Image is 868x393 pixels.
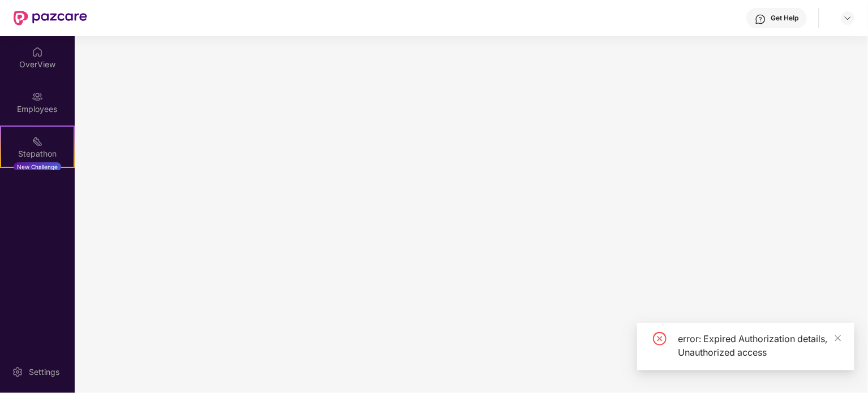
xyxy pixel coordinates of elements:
[1,148,74,159] div: Stepathon
[653,332,667,346] span: close-circle
[14,11,87,25] img: New Pazcare Logo
[12,366,23,378] img: svg+xml;base64,PHN2ZyBpZD0iU2V0dGluZy0yMHgyMCIgeG1sbnM9Imh0dHA6Ly93d3cudzMub3JnLzIwMDAvc3ZnIiB3aW...
[32,91,43,102] img: svg+xml;base64,PHN2ZyBpZD0iRW1wbG95ZWVzIiB4bWxucz0iaHR0cDovL3d3dy53My5vcmcvMjAwMC9zdmciIHdpZHRoPS...
[834,334,842,342] span: close
[25,366,63,378] div: Settings
[843,14,852,23] img: svg+xml;base64,PHN2ZyBpZD0iRHJvcGRvd24tMzJ4MzIiIHhtbG5zPSJodHRwOi8vd3d3LnczLm9yZy8yMDAwL3N2ZyIgd2...
[755,14,766,25] img: svg+xml;base64,PHN2ZyBpZD0iSGVscC0zMngzMiIgeG1sbnM9Imh0dHA6Ly93d3cudzMub3JnLzIwMDAvc3ZnIiB3aWR0aD...
[32,136,43,147] img: svg+xml;base64,PHN2ZyB4bWxucz0iaHR0cDovL3d3dy53My5vcmcvMjAwMC9zdmciIHdpZHRoPSIyMSIgaGVpZ2h0PSIyMC...
[14,162,61,171] div: New Challenge
[32,46,43,58] img: svg+xml;base64,PHN2ZyBpZD0iSG9tZSIgeG1sbnM9Imh0dHA6Ly93d3cudzMub3JnLzIwMDAvc3ZnIiB3aWR0aD0iMjAiIG...
[678,332,841,359] div: error: Expired Authorization details, Unauthorized access
[771,14,798,23] div: Get Help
